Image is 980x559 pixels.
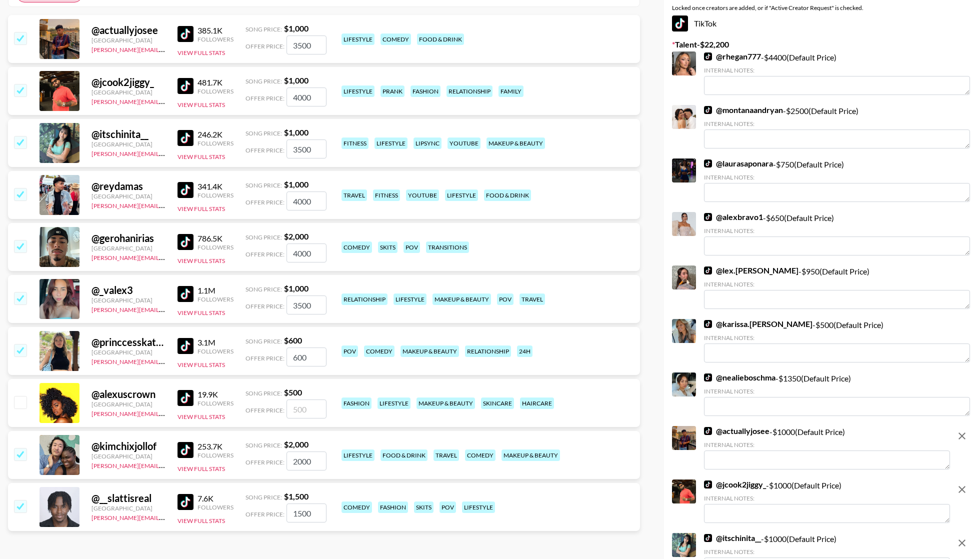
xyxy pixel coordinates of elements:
div: fashion [341,397,371,409]
div: @ princcesskatiee [91,336,165,348]
img: TikTok [704,373,712,381]
span: Offer Price: [245,302,284,310]
span: Offer Price: [245,146,284,154]
a: [PERSON_NAME][EMAIL_ADDRESS][PERSON_NAME][DOMAIN_NAME] [91,356,287,365]
div: travel [433,449,459,461]
div: - $ 1000 (Default Price) [704,426,950,469]
span: Song Price: [245,285,282,293]
div: @ reydamas [91,180,165,192]
div: travel [341,189,367,201]
div: makeup & beauty [486,137,545,149]
img: TikTok [177,78,193,94]
span: Song Price: [245,129,282,137]
span: Offer Price: [245,458,284,466]
div: comedy [341,501,372,513]
span: Offer Price: [245,42,284,50]
div: 246.2K [197,129,233,139]
div: @ alexuscrown [91,388,165,400]
input: 1,500 [286,503,326,522]
div: 786.5K [197,233,233,243]
div: [GEOGRAPHIC_DATA] [91,244,165,252]
a: @laurasaponara [704,158,773,168]
button: View Full Stats [177,101,225,108]
div: Locked once creators are added, or if "Active Creator Request" is checked. [672,4,972,11]
div: [GEOGRAPHIC_DATA] [91,400,165,408]
div: lifestyle [341,33,374,45]
span: Song Price: [245,181,282,189]
div: @ gerohanirias [91,232,165,244]
div: 7.6K [197,493,233,503]
img: TikTok [177,182,193,198]
a: [PERSON_NAME][EMAIL_ADDRESS][PERSON_NAME][DOMAIN_NAME] [91,148,287,157]
div: travel [519,293,545,305]
div: 481.7K [197,77,233,87]
button: remove [952,533,972,553]
div: skincare [481,397,514,409]
span: Song Price: [245,389,282,397]
img: TikTok [704,106,712,114]
img: TikTok [177,26,193,42]
div: - $ 950 (Default Price) [704,265,970,309]
img: TikTok [177,390,193,406]
div: Internal Notes: [704,441,950,448]
span: Song Price: [245,233,282,241]
strong: $ 500 [284,387,302,397]
div: Internal Notes: [704,548,950,555]
a: @lex.[PERSON_NAME] [704,265,798,275]
img: TikTok [177,442,193,458]
img: TikTok [177,130,193,146]
div: - $ 500 (Default Price) [704,319,970,362]
div: 1.1M [197,285,233,295]
img: TikTok [177,338,193,354]
a: [PERSON_NAME][EMAIL_ADDRESS][PERSON_NAME][DOMAIN_NAME] [91,252,287,261]
div: relationship [465,345,511,357]
img: TikTok [177,234,193,250]
strong: $ 2,000 [284,439,308,449]
span: Offer Price: [245,510,284,518]
div: Followers [197,451,233,459]
img: TikTok [704,213,712,221]
strong: $ 1,000 [284,179,308,189]
div: makeup & beauty [501,449,560,461]
input: 2,000 [286,243,326,262]
div: prank [380,85,404,97]
div: 253.7K [197,441,233,451]
div: comedy [380,33,411,45]
a: [PERSON_NAME][EMAIL_ADDRESS][PERSON_NAME][DOMAIN_NAME] [91,96,287,105]
span: Offer Price: [245,354,284,362]
div: lifestyle [462,501,495,513]
a: @rhegan777 [704,51,761,61]
div: food & drink [417,33,464,45]
div: - $ 2500 (Default Price) [704,105,970,148]
div: [GEOGRAPHIC_DATA] [91,36,165,44]
div: [GEOGRAPHIC_DATA] [91,296,165,304]
div: TikTok [672,15,972,31]
div: skits [378,241,397,253]
div: comedy [465,449,495,461]
input: 2,000 [286,451,326,470]
img: TikTok [672,15,688,31]
strong: $ 1,500 [284,491,308,501]
div: lifestyle [341,85,374,97]
div: [GEOGRAPHIC_DATA] [91,140,165,148]
button: View Full Stats [177,517,225,524]
div: @ jcook2jiggy_ [91,76,165,88]
input: 1,000 [286,295,326,314]
button: View Full Stats [177,309,225,316]
img: TikTok [704,427,712,435]
button: View Full Stats [177,465,225,472]
label: Talent - $ 22,200 [672,39,972,49]
span: Song Price: [245,493,282,501]
a: [PERSON_NAME][EMAIL_ADDRESS][PERSON_NAME][DOMAIN_NAME] [91,460,287,469]
input: 500 [286,399,326,418]
div: family [498,85,523,97]
strong: $ 1,000 [284,75,308,85]
button: remove [952,479,972,499]
div: 3.1M [197,337,233,347]
div: makeup & beauty [400,345,459,357]
button: View Full Stats [177,413,225,420]
button: View Full Stats [177,49,225,56]
span: Song Price: [245,441,282,449]
button: View Full Stats [177,257,225,264]
div: fashion [410,85,440,97]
